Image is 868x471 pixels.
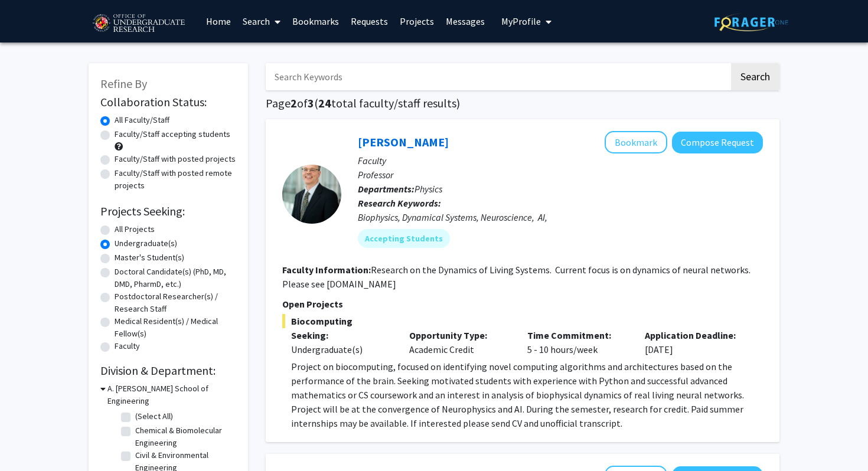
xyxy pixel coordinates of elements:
h2: Projects Seeking: [100,204,236,218]
iframe: Chat [9,418,50,462]
span: 3 [308,96,314,110]
span: Refine By [100,76,147,91]
label: Faculty/Staff with posted remote projects [115,167,236,192]
span: 2 [291,96,297,110]
button: Search [731,63,779,90]
b: Faculty Information: [282,264,371,276]
h3: A. [PERSON_NAME] School of Engineering [107,382,236,407]
p: Seeking: [291,328,391,342]
div: [DATE] [636,328,754,356]
p: Faculty [358,153,763,168]
label: Faculty/Staff with posted projects [115,153,236,165]
div: Undergraduate(s) [291,342,391,356]
h2: Division & Department: [100,364,236,378]
div: Academic Credit [400,328,518,356]
p: Time Commitment: [527,328,628,342]
label: Faculty [115,340,140,352]
span: Physics [415,183,442,195]
img: University of Maryland Logo [89,9,188,38]
mat-chip: Accepting Students [358,229,450,248]
span: Biocomputing [282,314,763,328]
label: Faculty/Staff accepting students [115,128,230,140]
h1: Page of ( total faculty/staff results) [266,96,779,110]
label: All Faculty/Staff [115,114,169,126]
label: Doctoral Candidate(s) (PhD, MD, DMD, PharmD, etc.) [115,266,236,290]
label: Master's Student(s) [115,251,184,264]
p: Professor [358,168,763,182]
span: 24 [318,96,331,110]
a: [PERSON_NAME] [358,135,449,149]
p: Opportunity Type: [409,328,510,342]
b: Departments: [358,183,415,195]
button: Add Wolfgang Losert to Bookmarks [605,131,667,153]
p: Open Projects [282,297,763,311]
label: Chemical & Biomolecular Engineering [135,424,233,449]
label: All Projects [115,223,155,235]
input: Search Keywords [266,63,729,90]
button: Compose Request to Wolfgang Losert [672,132,763,153]
p: Project on biocomputing, focused on identifying novel computing algorithms and architectures base... [291,359,763,430]
p: Application Deadline: [645,328,745,342]
label: Postdoctoral Researcher(s) / Research Staff [115,290,236,315]
a: Requests [345,1,394,42]
fg-read-more: Research on the Dynamics of Living Systems. Current focus is on dynamics of neural networks. Plea... [282,264,750,290]
label: (Select All) [135,410,173,423]
a: Messages [440,1,491,42]
a: Bookmarks [286,1,345,42]
a: Search [237,1,286,42]
a: Home [200,1,237,42]
label: Medical Resident(s) / Medical Fellow(s) [115,315,236,340]
b: Research Keywords: [358,197,441,209]
div: 5 - 10 hours/week [518,328,637,356]
span: My Profile [501,15,541,27]
h2: Collaboration Status: [100,95,236,109]
div: Biophysics, Dynamical Systems, Neuroscience, AI, [358,210,763,224]
label: Undergraduate(s) [115,237,177,250]
a: Projects [394,1,440,42]
img: ForagerOne Logo [714,13,788,31]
